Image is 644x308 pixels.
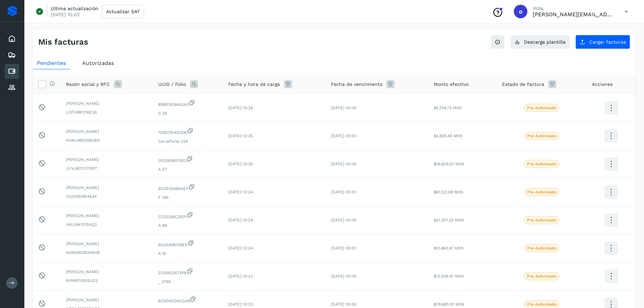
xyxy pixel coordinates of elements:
span: 0102B06A7922 [158,156,217,164]
span: Pendientes [37,60,66,66]
p: [DATE] 10:03 [51,11,79,18]
span: Actualizar SAT [106,9,140,14]
span: RIPM970505LD2 [66,278,147,284]
span: 5D2E03480AE7 [158,184,217,192]
span: [PERSON_NAME] [66,100,147,106]
p: Pre Autorizado [527,105,556,110]
span: UUID / Folio [158,81,186,88]
span: C232356C3931 [158,212,217,220]
p: Pre Autorizado [527,134,556,138]
p: Pre Autorizado [527,190,556,194]
p: obed.perez@clcsolutions.com.mx [533,11,614,18]
span: [DATE] 10:24 [228,246,253,251]
span: [PERSON_NAME] [66,297,147,303]
span: [DATE] 00:00 [331,190,356,194]
div: Cuentas por pagar [5,64,19,79]
span: $61,122.68 MXN [434,190,463,194]
p: Pre Autorizado [527,162,556,166]
span: KAMJ990306DBA [66,137,147,143]
span: Cargar facturas [589,40,626,44]
span: AAMA9206205H8 [66,250,147,256]
span: Autorizadas [82,60,114,66]
p: Pre Autorizado [527,302,556,307]
span: [PERSON_NAME] [66,185,147,191]
span: _ 3746 [158,279,217,285]
span: $10,863.61 MXN [434,246,463,251]
span: [DATE] 00:00 [331,134,356,138]
p: Pre Autorizado [527,218,556,222]
span: $12,549.47 MXN [434,274,464,279]
span: LOFC881216E3A [66,109,147,115]
span: [DATE] 10:23 [228,302,253,307]
div: Embarques [5,48,19,63]
p: Pre Autorizado [527,246,556,251]
p: Pre Autorizado [527,274,556,279]
p: Última actualización [51,5,98,11]
span: [DATE] 10:24 [228,190,253,194]
span: F 189 [158,194,217,200]
span: [PERSON_NAME] [66,128,147,135]
span: Acciones [592,81,613,88]
div: Inicio [5,31,19,46]
span: [DATE] 00:00 [331,162,356,166]
span: Fecha de vencimiento [331,81,382,88]
span: A 80 [158,222,217,229]
span: Estado de factura [502,81,544,88]
h4: Mis facturas [38,37,88,47]
span: VALV941215AQ3 [66,221,147,228]
span: OIOE650814534 [66,193,147,199]
span: JUVJ801127DR7 [66,165,147,171]
span: [DATE] 10:25 [228,134,253,138]
span: Descarga plantilla [524,40,566,44]
span: [PERSON_NAME] [66,213,147,219]
span: B9BE5E8A62A3 [158,99,217,108]
span: [DATE] 10:24 [228,218,253,222]
button: Descarga plantilla [510,35,570,49]
span: [PERSON_NAME] [66,269,147,275]
span: A 91 [158,251,217,257]
span: [DATE] 10:28 [228,105,253,110]
span: [DATE] 00:00 [331,302,356,307]
span: [DATE] 00:00 [331,246,356,251]
span: [DATE] 10:23 [228,274,253,279]
span: Fecha y hora de carga [228,81,280,88]
span: [DATE] 10:25 [228,162,253,166]
p: Hola, [533,5,614,11]
span: [PERSON_NAME] [66,241,147,247]
span: 6C5D6CD6CCA9 [158,296,217,304]
span: $4,926.45 MXN [434,134,462,138]
span: $21,357.25 MXN [434,218,464,222]
span: Monto efectivo [434,81,469,88]
span: C 26 [158,110,217,116]
span: Razón social y RFC [66,81,110,88]
span: CartaPorte 229 [158,138,217,144]
div: Proveedores [5,80,19,95]
button: Actualizar SAT [102,5,144,18]
span: 2330423575F6 [158,268,217,276]
span: A 57 [158,166,217,172]
span: $78,685.91 MXN [434,302,464,307]
span: [PERSON_NAME] [66,157,147,163]
span: 1D82791AD206 [158,127,217,136]
span: $5,704.73 MXN [434,105,462,110]
span: [DATE] 00:00 [331,274,356,279]
span: $19,829.50 MXN [434,162,464,166]
span: 6C0A46B126EE [158,240,217,248]
button: Cargar facturas [575,35,630,49]
span: [DATE] 00:00 [331,218,356,222]
span: [DATE] 00:00 [331,105,356,110]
